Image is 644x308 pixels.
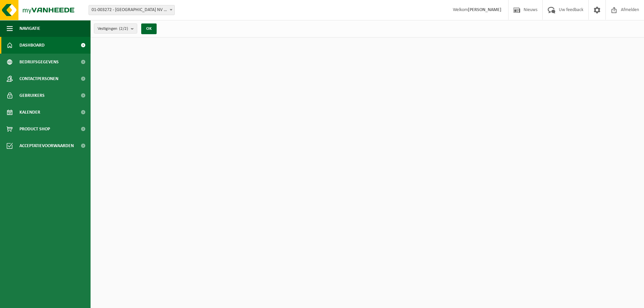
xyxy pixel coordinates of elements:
[19,70,58,87] span: Contactpersonen
[19,137,74,154] span: Acceptatievoorwaarden
[19,104,40,121] span: Kalender
[89,5,175,15] span: 01-003272 - BELGOSUC NV - BEERNEM
[94,23,137,34] button: Vestigingen(2/2)
[19,20,40,37] span: Navigatie
[19,121,50,137] span: Product Shop
[19,37,45,54] span: Dashboard
[468,7,501,12] strong: [PERSON_NAME]
[89,5,174,15] span: 01-003272 - BELGOSUC NV - BEERNEM
[98,24,128,34] span: Vestigingen
[141,23,157,34] button: OK
[19,87,45,104] span: Gebruikers
[119,26,128,31] count: (2/2)
[19,54,59,70] span: Bedrijfsgegevens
